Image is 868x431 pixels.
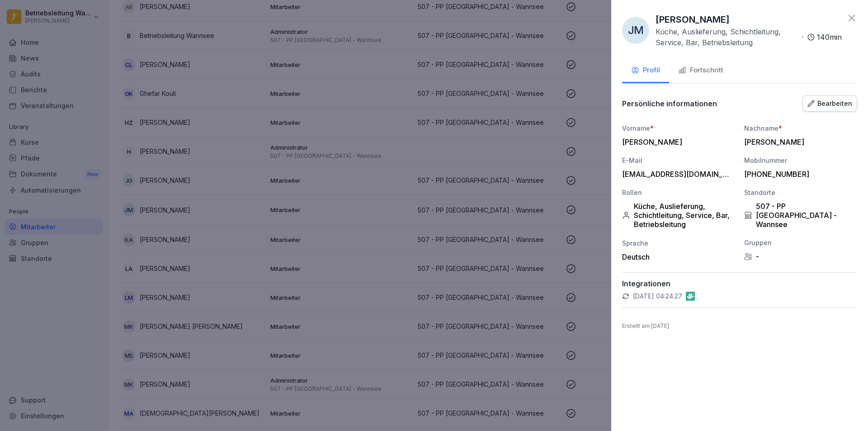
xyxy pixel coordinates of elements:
[631,65,660,76] div: Profil
[622,156,735,165] div: E-Mail
[622,99,717,108] p: Persönliche informationen
[622,123,735,133] div: Vorname
[622,238,735,248] div: Sprache
[669,59,732,83] button: Fortschritt
[744,202,857,229] div: 507 - PP [GEOGRAPHIC_DATA] - Wannsee
[622,188,735,197] div: Rollen
[744,188,857,197] div: Standorte
[622,279,857,288] p: Integrationen
[622,137,731,147] div: [PERSON_NAME]
[744,170,853,179] div: [PHONE_NUMBER]
[622,202,735,229] div: Küche, Auslieferung, Schichtleitung, Service, Bar, Betriebsleitung
[744,137,853,147] div: [PERSON_NAME]
[656,26,842,48] div: ·
[656,26,798,48] p: Küche, Auslieferung, Schichtleitung, Service, Bar, Betriebsleitung
[622,17,649,44] div: JM
[633,292,682,301] p: [DATE] 04:24:27
[802,95,857,112] button: Bearbeiten
[817,32,842,43] p: 140 min
[622,59,669,83] button: Profil
[656,13,730,26] p: [PERSON_NAME]
[622,252,735,261] div: Deutsch
[744,252,857,261] div: -
[678,65,723,76] div: Fortschritt
[744,123,857,133] div: Nachname
[622,170,731,179] div: [EMAIL_ADDRESS][DOMAIN_NAME]
[744,238,857,247] div: Gruppen
[744,156,857,165] div: Mobilnummer
[807,99,852,109] div: Bearbeiten
[686,292,695,301] img: gastromatic.png
[622,322,857,330] p: Erstellt am : [DATE]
